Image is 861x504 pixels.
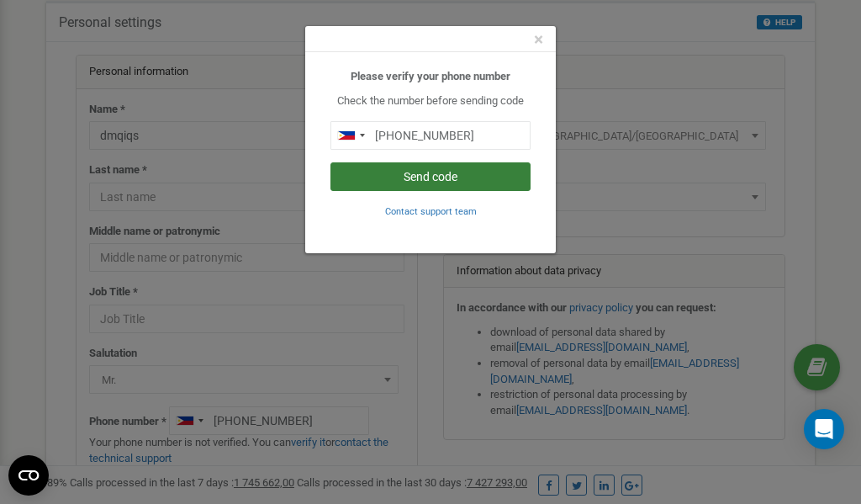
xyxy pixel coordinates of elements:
div: Open Intercom Messenger [804,409,844,449]
b: Please verify your phone number [351,70,510,82]
button: Open CMP widget [8,455,49,496]
a: Contact support team [385,204,477,217]
div: Telephone country code [331,122,370,149]
p: Check the number before sending code [330,93,531,109]
button: Send code [330,162,531,191]
button: Close [534,31,543,49]
span: × [534,29,543,50]
small: Contact support team [385,206,477,217]
input: 0905 123 4567 [330,121,531,150]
